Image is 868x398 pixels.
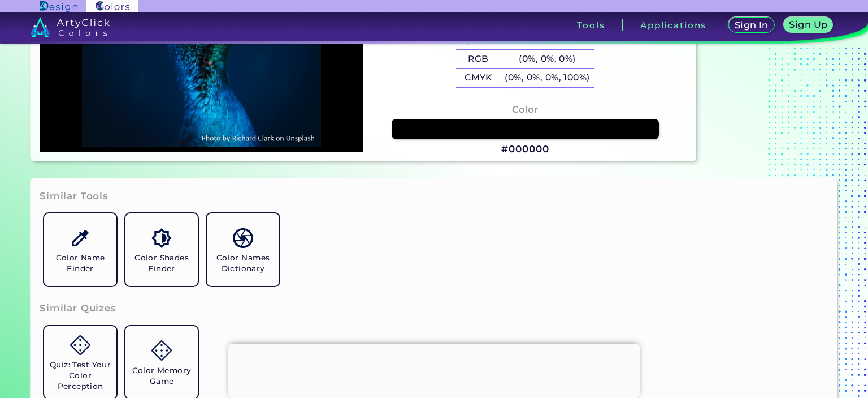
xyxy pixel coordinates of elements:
[202,209,284,290] a: Color Names Dictionary
[512,101,538,118] h4: Color
[501,50,594,69] h5: (0%, 0%, 0%)
[151,340,171,360] img: icon_game.svg
[49,253,112,274] h5: Color Name Finder
[40,209,121,290] a: Color Name Finder
[40,1,77,12] img: ArtyClick Design logo
[456,69,500,87] h5: CMYK
[501,69,594,87] h5: (0%, 0%, 0%, 100%)
[456,50,500,69] h5: RGB
[70,228,90,248] img: icon_color_name_finder.svg
[233,228,253,248] img: icon_color_names_dictionary.svg
[121,209,202,290] a: Color Shades Finder
[130,365,193,387] h5: Color Memory Game
[151,228,171,248] img: icon_color_shades.svg
[40,302,116,315] h3: Similar Quizes
[211,253,275,274] h5: Color Names Dictionary
[31,17,110,37] img: logo_artyclick_colors_white.svg
[786,18,831,32] a: Sign Up
[501,143,549,156] h3: #000000
[228,344,640,395] iframe: Advertisement
[130,253,193,274] h5: Color Shades Finder
[577,21,605,29] h3: Tools
[40,190,108,203] h3: Similar Tools
[640,21,706,29] h3: Applications
[49,360,112,392] h5: Quiz: Test Your Color Perception
[736,21,767,29] h5: Sign In
[791,20,826,29] h5: Sign Up
[731,18,772,32] a: Sign In
[70,335,90,355] img: icon_game.svg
